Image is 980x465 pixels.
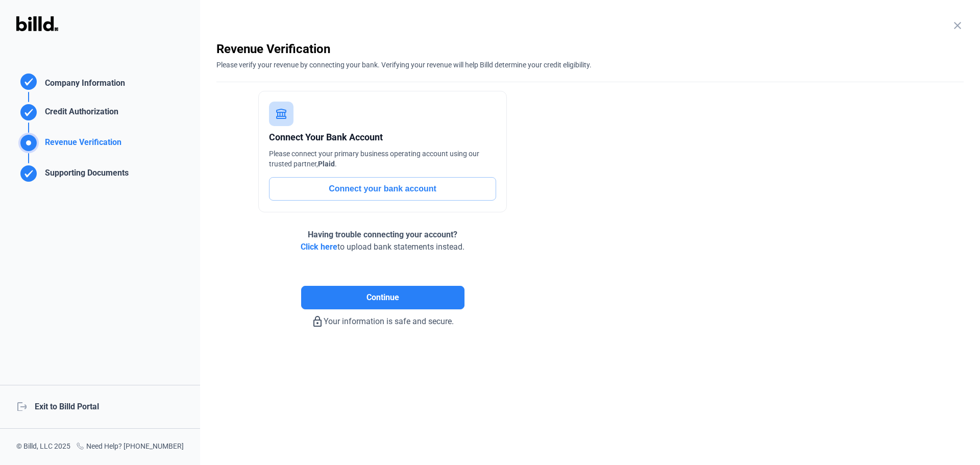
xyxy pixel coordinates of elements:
[41,106,118,123] div: Credit Authorization
[301,229,464,253] div: to upload bank statements instead.
[216,41,964,57] div: Revenue Verification
[318,160,335,168] span: Plaid
[311,315,324,328] mat-icon: lock_outline
[366,291,399,304] span: Continue
[41,136,121,153] div: Revenue Verification
[16,401,27,411] mat-icon: logout
[76,441,184,453] div: Need Help? [PHONE_NUMBER]
[269,130,496,144] div: Connect Your Bank Account
[269,177,496,201] button: Connect your bank account
[16,16,58,31] img: Billd Logo
[308,230,457,239] span: Having trouble connecting your account?
[301,286,464,309] button: Continue
[16,441,70,453] div: © Billd, LLC 2025
[41,167,129,184] div: Supporting Documents
[41,77,125,92] div: Company Information
[301,242,337,252] span: Click here
[269,149,496,169] div: Please connect your primary business operating account using our trusted partner, .
[951,19,964,32] mat-icon: close
[216,57,964,70] div: Please verify your revenue by connecting your bank. Verifying your revenue will help Billd determ...
[216,309,549,328] div: Your information is safe and secure.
